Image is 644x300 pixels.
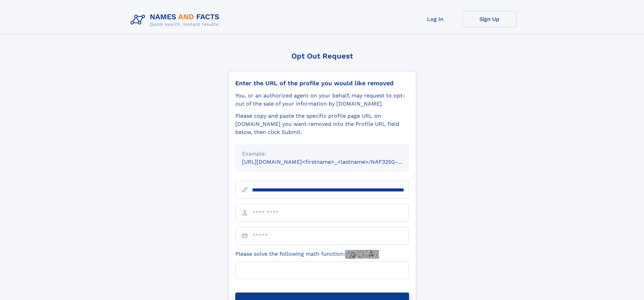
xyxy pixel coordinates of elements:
[242,150,402,158] div: Example:
[462,11,517,27] a: Sign Up
[128,11,225,29] img: Logo Names and Facts
[408,11,462,27] a: Log In
[242,159,422,165] small: [URL][DOMAIN_NAME]<firstname>_<lastname>/NAF325G-xxxxxxxx
[235,79,409,87] div: Enter the URL of the profile you would like removed
[228,52,416,60] div: Opt Out Request
[235,250,379,259] label: Please solve the following math function:
[235,92,409,108] div: You, or an authorized agent on your behalf, may request to opt-out of the sale of your informatio...
[235,112,409,136] div: Please copy and paste the specific profile page URL on [DOMAIN_NAME] you want removed into the Pr...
